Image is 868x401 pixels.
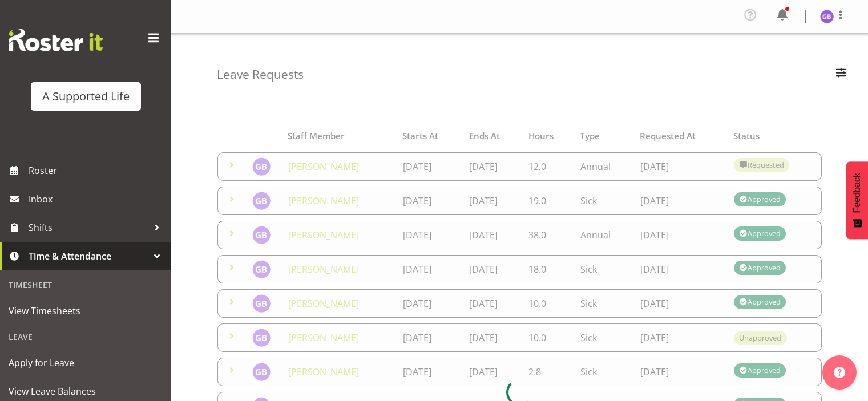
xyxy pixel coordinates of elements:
[9,302,163,319] span: View Timesheets
[29,248,148,265] span: Time & Attendance
[29,162,165,179] span: Roster
[42,88,130,105] div: A Supported Life
[829,62,853,87] button: Filter Employees
[3,325,168,349] div: Leave
[9,29,103,51] img: Rosterit website logo
[846,161,868,239] button: Feedback - Show survey
[3,297,168,325] a: View Timesheets
[29,191,165,208] span: Inbox
[834,367,845,378] img: help-xxl-2.png
[3,273,168,297] div: Timesheet
[9,354,163,371] span: Apply for Leave
[3,349,168,377] a: Apply for Leave
[852,173,862,213] span: Feedback
[820,10,834,23] img: gerda-baard5817.jpg
[9,383,163,400] span: View Leave Balances
[217,68,304,81] h4: Leave Requests
[29,219,148,236] span: Shifts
